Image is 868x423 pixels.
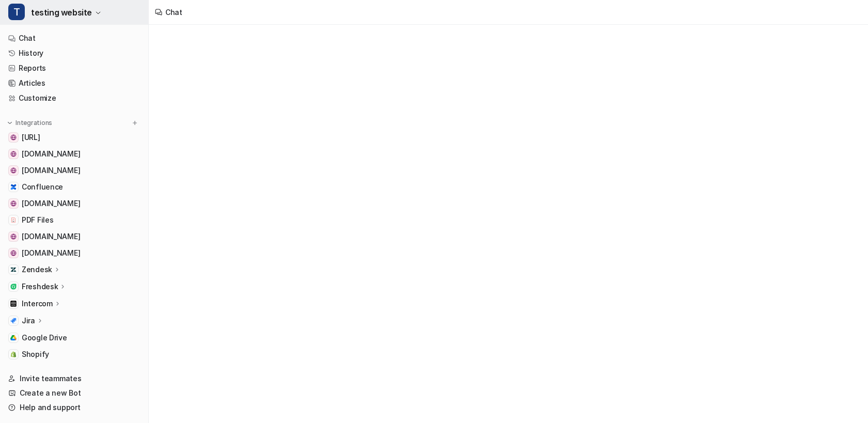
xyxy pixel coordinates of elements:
span: PDF Files [22,215,53,225]
a: Chat [4,31,144,45]
span: T [8,4,25,20]
img: Google Drive [10,335,17,341]
span: Confluence [22,182,63,192]
img: Freshdesk [10,284,17,290]
a: ShopifyShopify [4,347,144,362]
a: Customize [4,91,144,105]
img: Confluence [10,184,17,190]
a: ConfluenceConfluence [4,180,144,194]
a: Help and support [4,400,144,415]
span: [DOMAIN_NAME] [22,198,80,209]
img: Shopify [10,351,17,357]
p: Zendesk [22,264,52,275]
span: Shopify [22,349,49,359]
img: Intercom [10,301,17,307]
span: [DOMAIN_NAME] [22,248,80,258]
img: nri3pl.com [10,233,17,240]
p: Freshdesk [22,281,58,292]
p: Jira [22,316,35,326]
img: www.eesel.ai [10,134,17,140]
a: Create a new Bot [4,386,144,400]
a: support.coursiv.io[DOMAIN_NAME] [4,147,144,161]
span: [URL] [22,132,40,143]
button: Integrations [4,118,55,128]
a: www.cardekho.com[DOMAIN_NAME] [4,196,144,211]
a: careers-nri3pl.com[DOMAIN_NAME] [4,246,144,260]
a: Articles [4,76,144,90]
span: [DOMAIN_NAME] [22,165,80,176]
img: support.bikesonline.com.au [10,167,17,174]
span: [DOMAIN_NAME] [22,231,80,242]
img: careers-nri3pl.com [10,250,17,256]
img: Jira [10,318,17,324]
img: expand menu [6,119,13,127]
img: PDF Files [10,217,17,223]
a: nri3pl.com[DOMAIN_NAME] [4,229,144,244]
a: Google DriveGoogle Drive [4,331,144,345]
a: support.bikesonline.com.au[DOMAIN_NAME] [4,163,144,178]
img: support.coursiv.io [10,151,17,157]
span: testing website [31,5,92,20]
div: Chat [165,7,182,18]
img: www.cardekho.com [10,200,17,207]
a: History [4,46,144,60]
p: Integrations [16,119,52,127]
img: menu_add.svg [131,119,138,127]
span: [DOMAIN_NAME] [22,149,80,159]
a: PDF FilesPDF Files [4,213,144,227]
a: Invite teammates [4,371,144,386]
img: Zendesk [10,267,17,273]
a: www.eesel.ai[URL] [4,130,144,145]
p: Intercom [22,299,53,309]
span: Google Drive [22,333,67,343]
a: Reports [4,61,144,75]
